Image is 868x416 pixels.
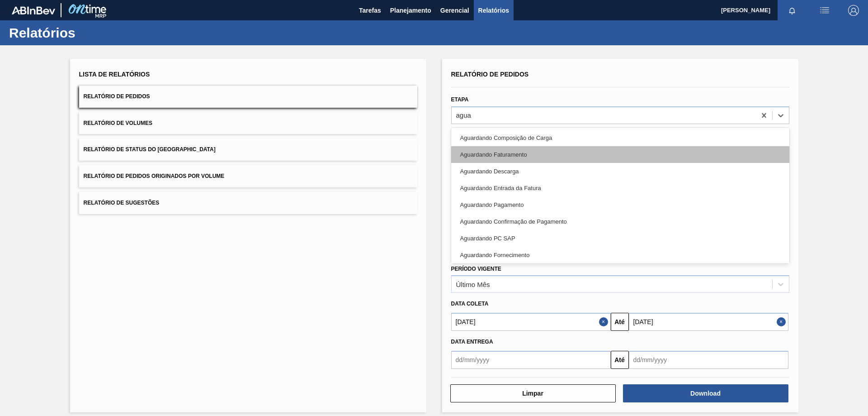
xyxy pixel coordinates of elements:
span: Relatório de Volumes [84,120,152,126]
span: Relatório de Pedidos [84,93,150,100]
button: Até [611,351,629,369]
div: Aguardando Faturamento [451,146,789,163]
div: Aguardando PC SAP [451,230,789,247]
button: Download [623,384,788,402]
span: Planejamento [390,5,431,16]
div: Aguardando Composição de Carga [451,129,789,146]
button: Close [777,313,788,331]
input: dd/mm/yyyy [629,313,788,331]
button: Relatório de Volumes [79,112,417,134]
label: Etapa [451,96,469,103]
input: dd/mm/yyyy [451,351,611,369]
span: Data coleta [451,301,489,307]
button: Notificações [778,4,807,17]
div: Último Mês [456,281,490,288]
h1: Relatórios [9,28,170,38]
span: Relatório de Sugestões [84,200,160,206]
button: Até [611,313,629,331]
span: Tarefas [359,5,381,16]
span: Gerencial [440,5,469,16]
span: Data entrega [451,339,493,345]
button: Relatório de Pedidos [79,86,417,108]
button: Close [599,313,611,331]
div: Aguardando Entrada da Fatura [451,180,789,196]
input: dd/mm/yyyy [629,351,788,369]
label: Período Vigente [451,266,501,272]
button: Limpar [450,384,616,402]
button: Relatório de Status do [GEOGRAPHIC_DATA] [79,139,417,161]
img: Logout [848,5,859,16]
div: Aguardando Descarga [451,163,789,180]
img: userActions [819,5,830,16]
input: dd/mm/yyyy [451,313,611,331]
span: Relatório de Pedidos Originados por Volume [84,173,225,179]
span: Relatório de Status do [GEOGRAPHIC_DATA] [84,146,216,153]
div: Aguardando Confirmação de Pagamento [451,213,789,230]
span: Lista de Relatórios [79,71,150,78]
button: Relatório de Pedidos Originados por Volume [79,165,417,187]
div: Aguardando Fornecimento [451,247,789,263]
span: Relatórios [478,5,509,16]
div: Aguardando Pagamento [451,196,789,213]
span: Relatório de Pedidos [451,71,529,78]
img: TNhmsLtSVTkK8tSr43FrP2fwEKptu5GPRR3wAAAABJRU5ErkJggg== [12,6,55,14]
button: Relatório de Sugestões [79,192,417,214]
